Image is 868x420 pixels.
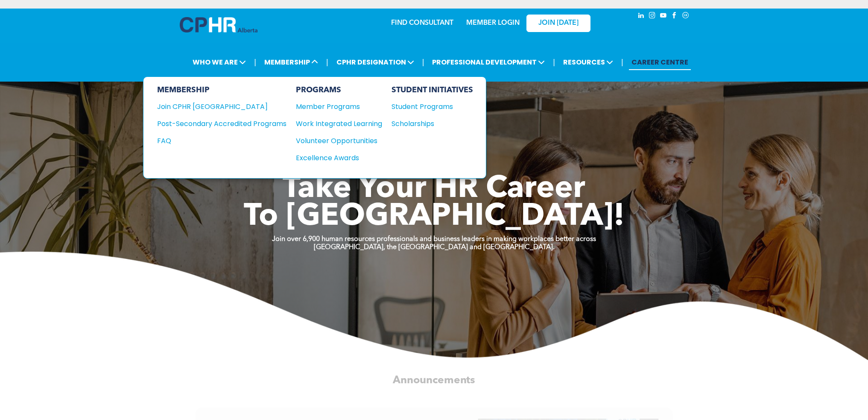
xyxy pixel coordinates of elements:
li: | [254,53,256,71]
li: | [422,53,424,71]
div: Work Integrated Learning [296,118,374,129]
img: A blue and white logo for cp alberta [180,17,257,32]
div: Volunteer Opportunities [296,135,374,146]
span: Announcements [393,375,475,386]
a: Social network [681,11,690,22]
span: CPHR DESIGNATION [334,54,417,70]
a: Excellence Awards [296,153,382,163]
span: WHO WE ARE [190,54,248,70]
strong: [GEOGRAPHIC_DATA], the [GEOGRAPHIC_DATA] and [GEOGRAPHIC_DATA]. [314,244,555,251]
span: PROFESSIONAL DEVELOPMENT [430,54,547,70]
div: STUDENT INITIATIVES [392,85,473,95]
span: JOIN [DATE] [538,19,579,27]
span: Take Your HR Career [283,174,585,205]
a: Join CPHR [GEOGRAPHIC_DATA] [157,101,286,112]
a: FAQ [157,135,286,146]
span: MEMBERSHIP [262,54,321,70]
a: facebook [670,11,679,22]
strong: Join over 6,900 human resources professionals and business leaders in making workplaces better ac... [272,236,596,243]
a: JOIN [DATE] [526,15,590,32]
a: Student Programs [392,101,473,112]
a: Work Integrated Learning [296,118,382,129]
li: | [553,53,555,71]
div: Post-Secondary Accredited Programs [157,118,274,129]
a: FIND CONSULTANT [391,20,453,26]
div: Excellence Awards [296,153,374,163]
a: linkedin [637,11,646,22]
div: Member Programs [296,101,374,112]
a: Member Programs [296,101,382,112]
a: Scholarships [392,118,473,129]
span: RESOURCES [561,54,616,70]
a: CAREER CENTRE [629,54,691,70]
a: MEMBER LOGIN [466,20,520,26]
a: youtube [659,11,668,22]
a: instagram [648,11,657,22]
div: PROGRAMS [296,85,382,95]
a: Post-Secondary Accredited Programs [157,118,286,129]
div: MEMBERSHIP [157,85,286,95]
a: Volunteer Opportunities [296,135,382,146]
div: Scholarships [392,118,465,129]
li: | [326,53,328,71]
li: | [621,53,623,71]
div: FAQ [157,135,274,146]
div: Student Programs [392,101,465,112]
span: To [GEOGRAPHIC_DATA]! [244,202,625,232]
div: Join CPHR [GEOGRAPHIC_DATA] [157,101,274,112]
